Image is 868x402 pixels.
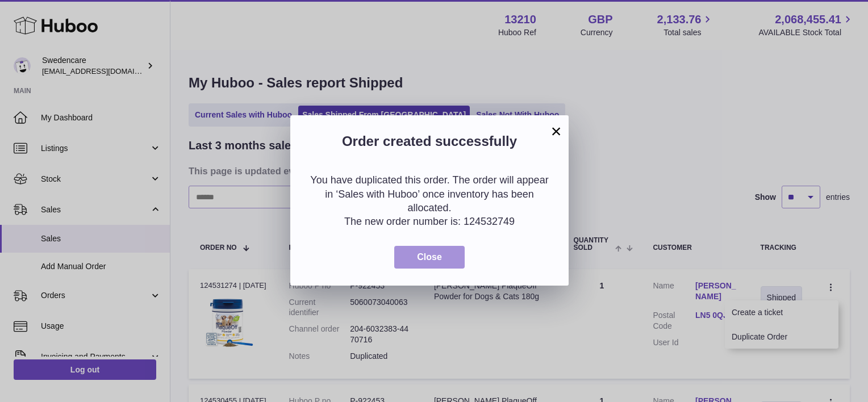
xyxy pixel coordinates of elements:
p: You have duplicated this order. The order will appear in ‘Sales with Huboo’ once inventory has be... [307,173,552,215]
span: Close [417,252,442,262]
button: × [549,124,563,138]
p: The new order number is: 124532749 [307,215,552,228]
h2: Order created successfully [307,132,552,156]
button: Close [394,246,465,269]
